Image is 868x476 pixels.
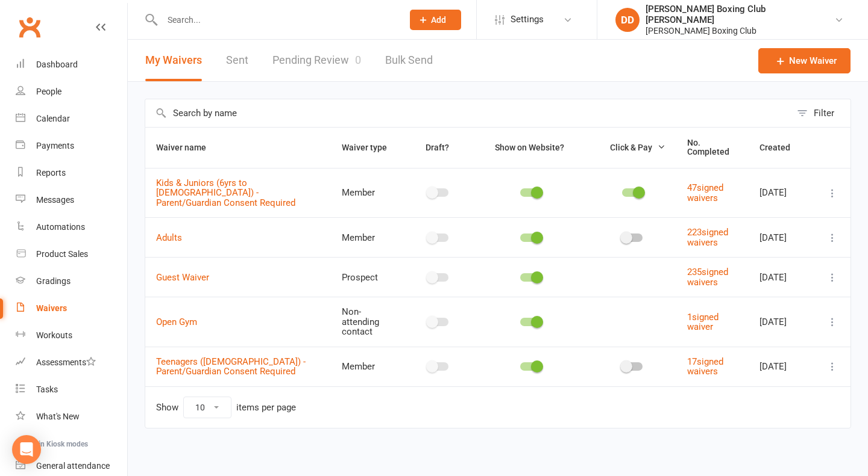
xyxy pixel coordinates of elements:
[511,6,544,33] span: Settings
[36,412,80,421] div: What's New
[16,159,127,187] a: Reports
[36,195,74,205] div: Messages
[331,347,404,386] td: Member
[36,276,71,286] div: Gradings
[758,48,851,73] a: New Waiver
[355,54,361,66] span: 0
[687,182,723,203] a: 47signed waivers
[16,78,127,105] a: People
[331,168,404,218] td: Member
[791,99,851,127] button: Filter
[749,168,814,218] td: [DATE]
[16,51,127,78] a: Dashboard
[385,40,433,81] a: Bulk Send
[156,397,296,418] div: Show
[759,140,804,155] button: Created
[331,297,404,347] td: Non-attending contact
[331,257,404,297] td: Prospect
[16,322,127,349] a: Workouts
[36,330,72,340] div: Workouts
[16,105,127,132] a: Calendar
[16,214,127,241] a: Automations
[431,15,446,25] span: Add
[16,187,127,214] a: Messages
[687,312,719,333] a: 1signed waiver
[226,40,248,81] a: Sent
[410,10,461,30] button: Add
[16,241,127,268] a: Product Sales
[156,178,295,208] a: Kids & Juniors (6yrs to [DEMOGRAPHIC_DATA]) - Parent/Guardian Consent Required
[646,25,834,36] div: [PERSON_NAME] Boxing Club
[12,435,41,464] div: Open Intercom Messenger
[16,132,127,159] a: Payments
[687,227,728,248] a: 223signed waivers
[16,268,127,295] a: Gradings
[36,168,66,178] div: Reports
[36,357,96,367] div: Assessments
[272,40,361,81] a: Pending Review0
[759,143,804,152] span: Created
[159,11,394,28] input: Search...
[36,249,88,259] div: Product Sales
[36,385,58,394] div: Tasks
[156,317,197,327] a: Open Gym
[814,106,834,120] div: Filter
[156,143,219,152] span: Waiver name
[16,403,127,430] a: What's New
[749,217,814,257] td: [DATE]
[16,295,127,322] a: Waivers
[331,217,404,257] td: Member
[36,60,78,69] div: Dashboard
[687,267,728,288] a: 235signed waivers
[615,8,640,32] div: DD
[145,40,202,81] button: My Waivers
[331,128,404,168] th: Waiver type
[156,232,182,243] a: Adults
[415,140,462,155] button: Draft?
[36,114,70,123] div: Calendar
[676,128,749,168] th: No. Completed
[36,303,67,313] div: Waivers
[484,140,577,155] button: Show on Website?
[610,143,652,152] span: Click & Pay
[156,272,209,283] a: Guest Waiver
[14,12,45,42] a: Clubworx
[749,347,814,386] td: [DATE]
[36,87,61,96] div: People
[749,257,814,297] td: [DATE]
[426,143,449,152] span: Draft?
[236,403,296,413] div: items per page
[145,99,791,127] input: Search by name
[36,461,110,471] div: General attendance
[687,356,723,377] a: 17signed waivers
[495,143,564,152] span: Show on Website?
[36,222,85,232] div: Automations
[156,356,306,377] a: Teenagers ([DEMOGRAPHIC_DATA]) - Parent/Guardian Consent Required
[16,376,127,403] a: Tasks
[749,297,814,347] td: [DATE]
[16,349,127,376] a: Assessments
[646,4,834,25] div: [PERSON_NAME] Boxing Club [PERSON_NAME]
[36,141,74,150] div: Payments
[156,140,219,155] button: Waiver name
[599,140,665,155] button: Click & Pay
